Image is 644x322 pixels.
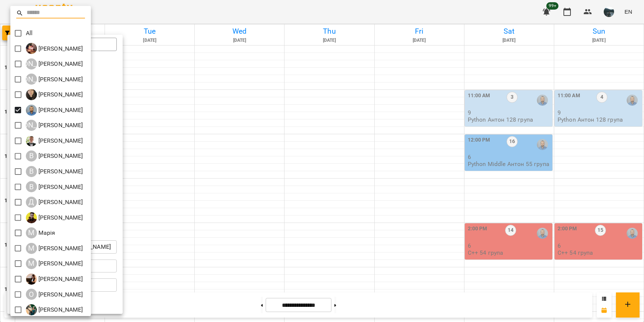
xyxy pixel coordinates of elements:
[26,89,37,100] img: А
[26,89,83,100] div: Анастасія Герус
[26,227,37,238] div: М
[26,289,37,300] div: О
[26,212,37,223] img: Д
[26,58,83,70] div: Альберт Волков
[26,74,37,85] div: [PERSON_NAME]
[26,289,83,300] div: Оксана Кочанова
[37,75,83,84] p: [PERSON_NAME]
[26,120,83,131] a: [PERSON_NAME] [PERSON_NAME]
[26,105,37,116] img: А
[37,44,83,53] p: [PERSON_NAME]
[26,135,37,146] img: В
[37,60,83,68] p: [PERSON_NAME]
[37,198,83,207] p: [PERSON_NAME]
[37,244,83,253] p: [PERSON_NAME]
[26,181,37,192] div: В
[26,289,83,300] a: О [PERSON_NAME]
[26,258,37,269] div: М
[37,121,83,130] p: [PERSON_NAME]
[26,74,83,85] a: [PERSON_NAME] [PERSON_NAME]
[37,152,83,160] p: [PERSON_NAME]
[26,227,55,238] a: М Марія
[26,105,83,116] div: Антон Костюк
[37,305,83,314] p: [PERSON_NAME]
[26,58,83,70] a: [PERSON_NAME] [PERSON_NAME]
[26,304,83,315] div: Ольга Мизюк
[37,259,83,268] p: [PERSON_NAME]
[26,166,37,177] div: В
[26,181,83,192] a: В [PERSON_NAME]
[37,183,83,191] p: [PERSON_NAME]
[26,197,83,208] a: Д [PERSON_NAME]
[26,58,37,70] div: [PERSON_NAME]
[26,258,83,269] div: Михайло Поліщук
[37,290,83,299] p: [PERSON_NAME]
[26,243,37,254] div: М
[37,167,83,176] p: [PERSON_NAME]
[26,197,37,208] div: Д
[26,258,83,269] a: М [PERSON_NAME]
[26,274,83,285] a: Н [PERSON_NAME]
[26,43,37,54] img: І
[37,136,83,145] p: [PERSON_NAME]
[26,274,37,285] img: Н
[26,150,83,162] a: В [PERSON_NAME]
[26,43,83,54] div: Ілля Петруша
[26,274,83,285] div: Надія Шрай
[26,150,37,162] div: В
[26,304,83,315] a: О [PERSON_NAME]
[26,166,83,177] a: В [PERSON_NAME]
[26,120,37,131] div: [PERSON_NAME]
[26,105,83,116] a: А [PERSON_NAME]
[37,228,55,237] p: Марія
[37,106,83,115] p: [PERSON_NAME]
[37,90,83,99] p: [PERSON_NAME]
[26,227,55,238] div: Марія
[26,212,83,223] a: Д [PERSON_NAME]
[26,29,33,38] p: All
[26,304,37,315] img: О
[26,89,83,100] a: А [PERSON_NAME]
[26,243,83,254] a: М [PERSON_NAME]
[37,213,83,222] p: [PERSON_NAME]
[37,275,83,284] p: [PERSON_NAME]
[26,135,83,146] a: В [PERSON_NAME]
[26,74,83,85] div: Аліна Москаленко
[26,43,83,54] a: І [PERSON_NAME]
